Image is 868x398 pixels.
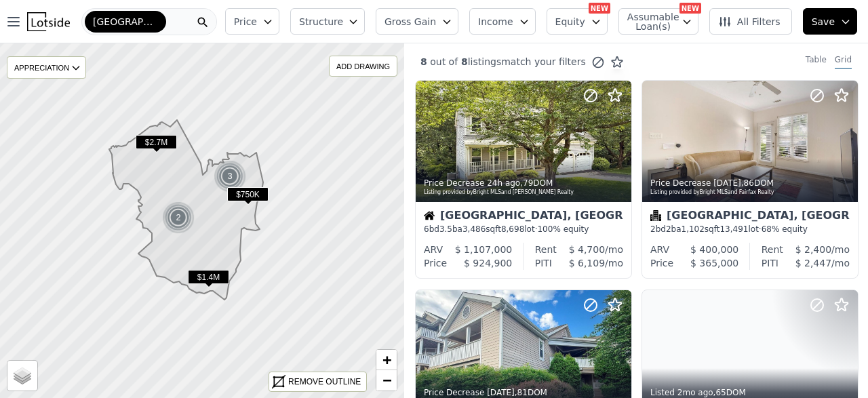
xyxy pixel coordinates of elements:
[424,243,443,256] div: ARV
[650,224,850,235] div: 2 bd 2 ba sqft lot · 68% equity
[376,350,397,370] a: Zoom in
[162,201,195,234] div: 2
[424,188,625,197] div: Listing provided by Bright MLS and [PERSON_NAME] Realty
[650,210,661,221] img: Condominium
[555,15,585,28] span: Equity
[458,56,468,67] span: 8
[803,8,857,35] button: Save
[718,15,781,28] span: All Filters
[487,388,515,397] time: 2025-07-25 17:17
[424,210,623,224] div: [GEOGRAPHIC_DATA], [GEOGRAPHIC_DATA]
[783,243,850,256] div: /mo
[650,256,673,270] div: Price
[162,201,195,234] img: g1.png
[227,187,269,207] div: $750K
[569,258,605,268] span: $ 6,109
[778,256,850,270] div: /mo
[795,244,831,255] span: $ 2,400
[27,12,70,31] img: Lotside
[214,160,247,193] img: g1.png
[464,258,512,268] span: $ 924,900
[234,15,257,28] span: Price
[288,376,361,388] div: REMOVE OUTLINE
[214,160,246,193] div: 3
[7,361,37,391] a: Layers
[136,135,177,155] div: $2.7M
[547,8,608,35] button: Equity
[93,15,158,28] span: [GEOGRAPHIC_DATA]
[682,224,705,234] span: 1,102
[299,15,342,28] span: Structure
[762,256,778,270] div: PITI
[650,387,851,398] div: Listed , 65 DOM
[7,56,86,79] div: APPRECIATION
[382,372,391,389] span: −
[589,3,610,14] div: NEW
[650,243,669,256] div: ARV
[455,244,513,255] span: $ 1,107,000
[650,188,851,197] div: Listing provided by Bright MLS and Fairfax Realty
[290,8,365,35] button: Structure
[478,15,513,28] span: Income
[225,8,279,35] button: Price
[188,270,229,284] span: $1.4M
[330,56,397,76] div: ADD DRAWING
[713,178,741,188] time: 2025-08-02 15:16
[424,178,625,188] div: Price Decrease , 79 DOM
[795,258,831,268] span: $ 2,447
[424,387,625,398] div: Price Decrease , 81 DOM
[424,256,447,270] div: Price
[650,178,851,188] div: Price Decrease , 86 DOM
[677,388,713,397] time: 2025-06-11 05:00
[382,351,391,368] span: +
[709,8,792,35] button: All Filters
[690,258,738,268] span: $ 365,000
[690,244,738,255] span: $ 400,000
[650,210,850,224] div: [GEOGRAPHIC_DATA], [GEOGRAPHIC_DATA]
[501,224,524,234] span: 8,698
[552,256,623,270] div: /mo
[136,135,177,149] span: $2.7M
[535,243,557,256] div: Rent
[420,56,427,67] span: 8
[627,12,671,31] span: Assumable Loan(s)
[415,80,631,279] a: Price Decrease 24h ago,79DOMListing provided byBright MLSand [PERSON_NAME] RealtyHouse[GEOGRAPHIC...
[618,8,698,35] button: Assumable Loan(s)
[188,270,229,290] div: $1.4M
[762,243,783,256] div: Rent
[719,224,748,234] span: 13,491
[487,178,520,188] time: 2025-08-14 14:19
[679,3,701,14] div: NEW
[376,370,397,391] a: Zoom out
[812,15,835,28] span: Save
[569,244,605,255] span: $ 4,700
[835,54,852,69] div: Grid
[376,8,458,35] button: Gross Gain
[384,15,436,28] span: Gross Gain
[535,256,552,270] div: PITI
[469,8,536,35] button: Income
[424,224,623,235] div: 6 bd 3.5 ba sqft lot · 100% equity
[227,187,269,201] span: $750K
[642,80,857,279] a: Price Decrease [DATE],86DOMListing provided byBright MLSand Fairfax RealtyCondominium[GEOGRAPHIC_...
[501,55,586,68] span: match your filters
[424,210,435,221] img: House
[806,54,827,69] div: Table
[404,55,624,69] div: out of listings
[462,224,486,234] span: 3,486
[557,243,623,256] div: /mo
